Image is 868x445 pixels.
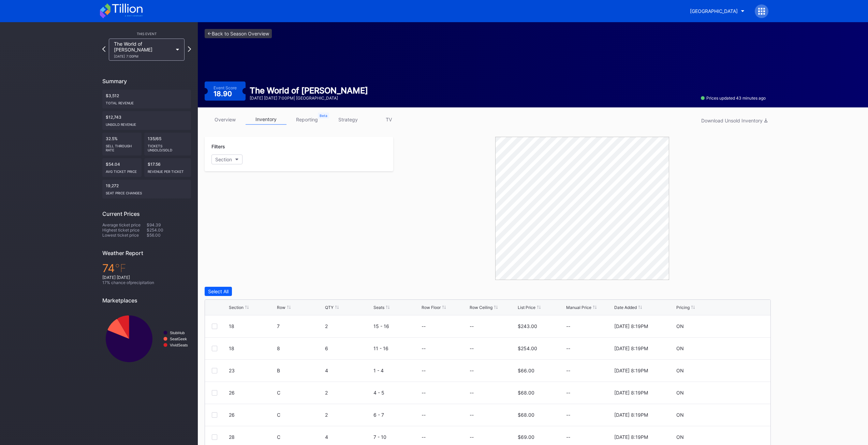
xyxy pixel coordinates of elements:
div: Date Added [614,305,637,310]
div: [DATE] 7:00PM [114,54,173,58]
div: 7 [277,323,323,329]
div: ON [676,434,684,440]
div: -- [470,412,474,418]
div: 7 - 10 [373,434,420,440]
div: 6 [325,345,371,351]
div: $12,743 [102,111,191,130]
div: -- [422,412,426,418]
div: 18 [229,345,275,351]
div: -- [470,323,474,329]
div: -- [566,368,613,373]
button: [GEOGRAPHIC_DATA] [685,5,750,17]
div: [GEOGRAPHIC_DATA] [690,8,738,14]
div: 11 - 16 [373,345,420,351]
div: $69.00 [518,434,534,440]
button: Section [211,154,242,164]
div: [DATE] 8:19PM [614,412,648,418]
span: ℉ [115,262,126,275]
a: inventory [246,114,286,125]
div: -- [566,345,613,351]
a: strategy [327,114,368,125]
div: B [277,368,323,373]
div: 17 % chance of precipitation [102,280,191,285]
div: 18.90 [214,90,234,97]
div: Row Floor [422,305,441,310]
div: ON [676,412,684,418]
div: Summary [102,78,191,85]
div: Download Unsold Inventory [701,118,767,123]
div: -- [566,412,613,418]
a: <-Back to Season Overview [205,29,272,38]
div: -- [422,434,426,440]
div: 28 [229,434,275,440]
div: Event Score [214,85,237,90]
button: Select All [205,287,232,296]
div: -- [422,390,426,396]
div: [DATE] 8:19PM [614,390,648,396]
div: $68.00 [518,412,534,418]
div: QTY [325,305,334,310]
div: -- [566,434,613,440]
div: Revenue per ticket [148,167,188,174]
div: -- [470,368,474,373]
div: 15 - 16 [373,323,420,329]
div: [DATE] 8:19PM [614,323,648,329]
div: Lowest ticket price [102,233,147,238]
div: List Price [518,305,535,310]
div: 2 [325,390,371,396]
div: 6 - 7 [373,412,420,418]
a: reporting [286,114,327,125]
div: 4 [325,434,371,440]
div: [DATE] 8:19PM [614,434,648,440]
a: TV [368,114,409,125]
div: 4 [325,368,371,373]
div: ON [676,368,684,373]
a: overview [205,114,246,125]
div: Manual Price [566,305,591,310]
div: This Event [102,32,191,36]
div: seat price changes [106,188,188,195]
div: [DATE] 8:19PM [614,368,648,373]
div: Total Revenue [106,98,188,105]
div: 2 [325,412,371,418]
div: 1 - 4 [373,368,420,373]
div: Unsold Revenue [106,120,188,127]
div: $254.00 [518,345,537,351]
div: $94.39 [147,222,191,227]
text: VividSeats [170,343,188,347]
div: -- [470,434,474,440]
div: ON [676,390,684,396]
div: -- [422,368,426,373]
div: Section [215,157,232,162]
div: Prices updated 43 minutes ago [701,95,766,101]
div: Tickets Unsold/Sold [148,141,188,152]
div: Section [229,305,244,310]
button: Download Unsold Inventory [698,116,771,125]
text: SeatGeek [170,337,187,341]
div: 32.5% [102,133,142,155]
div: 4 - 5 [373,390,420,396]
div: Sell Through Rate [106,141,138,152]
div: [DATE] [DATE] [102,275,191,280]
div: Row [277,305,285,310]
div: 26 [229,390,275,396]
div: ON [676,345,684,351]
div: $3,512 [102,90,191,108]
div: -- [470,345,474,351]
div: Row Ceiling [470,305,492,310]
div: C [277,412,323,418]
div: The World of [PERSON_NAME] [114,41,173,58]
div: -- [470,390,474,396]
div: 19,272 [102,180,191,198]
div: $68.00 [518,390,534,396]
div: -- [422,323,426,329]
div: Highest ticket price [102,227,147,233]
div: $17.56 [144,158,191,177]
div: ON [676,323,684,329]
div: -- [566,323,613,329]
div: -- [422,345,426,351]
div: 23 [229,368,275,373]
div: Weather Report [102,250,191,256]
div: 2 [325,323,371,329]
div: 18 [229,323,275,329]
